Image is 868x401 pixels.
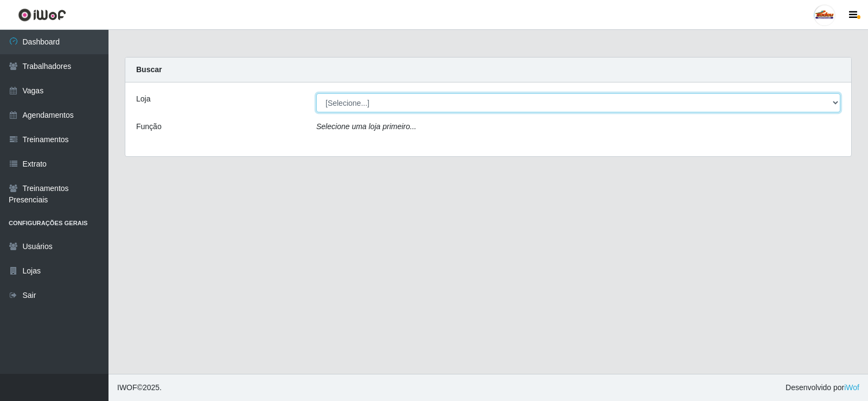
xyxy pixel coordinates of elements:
[316,122,416,131] i: Selecione uma loja primeiro...
[18,8,66,22] img: CoreUI Logo
[844,383,859,392] a: iWof
[136,65,162,74] strong: Buscar
[117,382,162,393] span: © 2025 .
[136,121,162,132] label: Função
[136,93,150,105] label: Loja
[786,382,859,393] span: Desenvolvido por
[117,383,137,392] span: IWOF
